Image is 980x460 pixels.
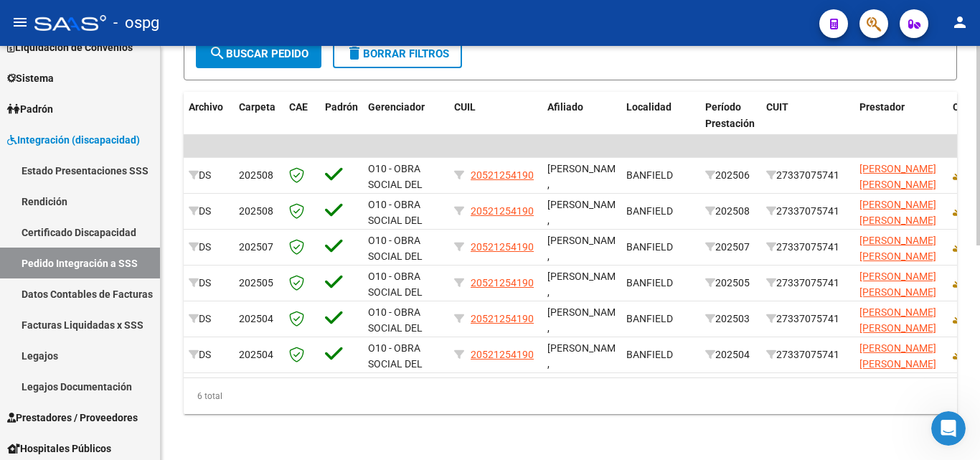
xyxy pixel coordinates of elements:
datatable-header-cell: CUIT [760,92,854,155]
span: Sistema [7,70,54,86]
span: [PERSON_NAME] , [PERSON_NAME] [547,163,624,207]
datatable-header-cell: Período Prestación [699,92,760,155]
div: 27337075741 [766,239,848,255]
mat-icon: search [209,44,226,62]
datatable-header-cell: Padrón [319,92,362,155]
span: 20521254190 [471,205,534,217]
span: [PERSON_NAME] [PERSON_NAME] [859,342,936,370]
div: 27337075741 [766,167,848,184]
span: O10 - OBRA SOCIAL DEL PERSONAL GRAFICO [368,199,423,259]
span: [PERSON_NAME] , [PERSON_NAME] [547,271,624,315]
span: CPBT [953,101,979,113]
span: - ospg [113,7,159,39]
div: 27337075741 [766,347,848,363]
span: BANFIELD [626,205,673,217]
div: 27337075741 [766,203,848,220]
span: [PERSON_NAME] [PERSON_NAME] [859,163,936,191]
span: 202508 [239,169,273,181]
div: 202503 [705,311,755,327]
span: 20521254190 [471,169,534,181]
div: DS [189,311,227,327]
span: Prestador [859,101,905,113]
span: Período Prestación [705,101,755,129]
span: 202504 [239,313,273,324]
span: Carpeta [239,101,275,113]
div: 202505 [705,275,755,291]
span: CAE [289,101,308,113]
div: 202508 [705,203,755,220]
span: BANFIELD [626,313,673,324]
span: O10 - OBRA SOCIAL DEL PERSONAL GRAFICO [368,235,423,295]
mat-icon: person [951,14,969,31]
div: DS [189,347,227,363]
span: O10 - OBRA SOCIAL DEL PERSONAL GRAFICO [368,163,423,223]
datatable-header-cell: Localidad [621,92,699,155]
button: Buscar Pedido [196,39,321,68]
span: Gerenciador [368,101,425,113]
span: Borrar Filtros [346,47,449,60]
datatable-header-cell: CUIL [448,92,542,155]
div: 27337075741 [766,311,848,327]
div: DS [189,275,227,291]
span: 202508 [239,205,273,217]
div: 202504 [705,347,755,363]
span: CUIL [454,101,476,113]
span: [PERSON_NAME] [PERSON_NAME] [859,235,936,263]
span: Padrón [325,101,358,113]
div: DS [189,203,227,220]
datatable-header-cell: Gerenciador [362,92,448,155]
span: O10 - OBRA SOCIAL DEL PERSONAL GRAFICO [368,306,423,367]
div: 6 total [184,378,957,414]
mat-icon: menu [11,14,29,31]
datatable-header-cell: Prestador [854,92,947,155]
span: BANFIELD [626,241,673,253]
button: Borrar Filtros [333,39,462,68]
span: 20521254190 [471,277,534,288]
span: Archivo [189,101,223,113]
span: [PERSON_NAME] [PERSON_NAME] [859,199,936,227]
span: BANFIELD [626,169,673,181]
span: [PERSON_NAME] , [PERSON_NAME] [547,342,624,387]
span: Afiliado [547,101,583,113]
span: Prestadores / Proveedores [7,410,138,426]
span: Padrón [7,101,53,117]
span: Buscar Pedido [209,47,308,60]
div: DS [189,239,227,255]
span: Localidad [626,101,672,113]
span: [PERSON_NAME] , [PERSON_NAME] [547,306,624,351]
div: 202506 [705,167,755,184]
datatable-header-cell: CAE [283,92,319,155]
span: 202504 [239,349,273,360]
div: DS [189,167,227,184]
span: Integración (discapacidad) [7,132,140,148]
span: [PERSON_NAME] [PERSON_NAME] [859,306,936,334]
span: Hospitales Públicos [7,441,111,456]
span: 202507 [239,241,273,253]
mat-icon: delete [346,44,363,62]
span: BANFIELD [626,277,673,288]
span: O10 - OBRA SOCIAL DEL PERSONAL GRAFICO [368,342,423,403]
span: 202505 [239,277,273,288]
span: O10 - OBRA SOCIAL DEL PERSONAL GRAFICO [368,271,423,331]
span: 20521254190 [471,313,534,324]
span: Liquidación de Convenios [7,39,133,55]
datatable-header-cell: Carpeta [233,92,283,155]
datatable-header-cell: Archivo [183,92,233,155]
div: 27337075741 [766,275,848,291]
span: CUIT [766,101,788,113]
datatable-header-cell: Afiliado [542,92,621,155]
span: BANFIELD [626,349,673,360]
span: 20521254190 [471,349,534,360]
span: [PERSON_NAME] [PERSON_NAME] [859,271,936,299]
span: 20521254190 [471,241,534,253]
div: 202507 [705,239,755,255]
span: [PERSON_NAME] , [PERSON_NAME] [547,199,624,243]
span: [PERSON_NAME] , [PERSON_NAME] [547,235,624,279]
iframe: Intercom live chat [931,411,966,446]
